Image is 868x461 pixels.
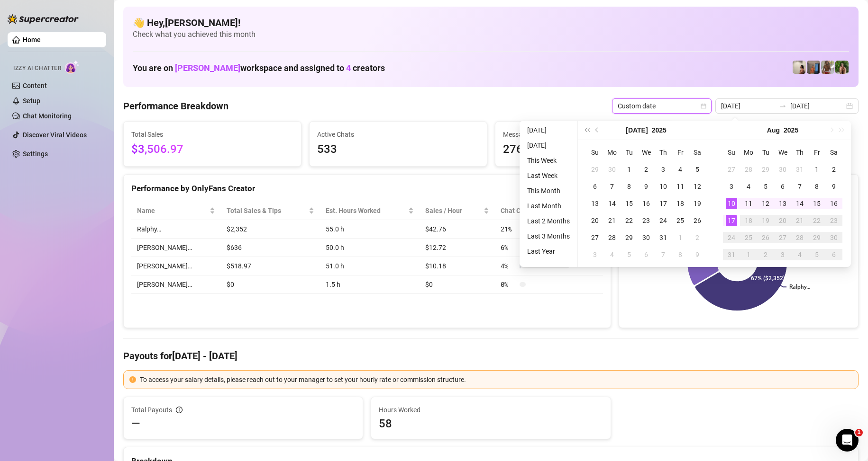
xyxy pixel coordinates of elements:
[743,198,754,209] div: 11
[420,239,495,257] td: $12.72
[723,229,740,246] td: 2025-08-24
[586,195,603,212] td: 2025-07-13
[774,195,791,212] td: 2025-08-13
[658,215,669,226] div: 24
[658,164,669,175] div: 3
[740,229,757,246] td: 2025-08-25
[808,195,825,212] td: 2025-08-15
[692,249,703,260] div: 9
[743,181,754,192] div: 4
[672,144,689,161] th: Fr
[606,164,618,175] div: 30
[723,178,740,195] td: 2025-08-03
[760,249,771,260] div: 2
[65,60,80,74] img: AI Chatter
[420,257,495,275] td: $10.18
[757,212,774,229] td: 2025-08-19
[129,376,136,383] span: exclamation-circle
[175,63,240,73] span: [PERSON_NAME]
[672,229,689,246] td: 2025-08-01
[589,198,601,209] div: 13
[623,249,635,260] div: 5
[774,178,791,195] td: 2025-08-06
[794,249,805,260] div: 4
[723,161,740,178] td: 2025-07-27
[808,229,825,246] td: 2025-08-29
[811,164,822,175] div: 1
[592,121,603,140] button: Previous month (PageUp)
[317,129,479,140] span: Active Chats
[523,200,574,212] li: Last Month
[726,164,737,175] div: 27
[131,405,172,415] span: Total Payouts
[523,185,574,196] li: This Month
[743,215,754,226] div: 18
[825,229,842,246] td: 2025-08-30
[767,121,780,140] button: Choose a month
[582,121,592,140] button: Last year (Control + left)
[740,246,757,263] td: 2025-09-01
[618,99,706,113] span: Custom date
[757,178,774,195] td: 2025-08-05
[672,212,689,229] td: 2025-07-25
[808,178,825,195] td: 2025-08-08
[586,144,603,161] th: Su
[689,229,706,246] td: 2025-08-02
[791,178,808,195] td: 2025-08-07
[523,155,574,166] li: This Week
[777,164,788,175] div: 30
[640,249,652,260] div: 6
[825,178,842,195] td: 2025-08-09
[589,164,601,175] div: 29
[726,232,737,243] div: 24
[794,232,805,243] div: 28
[623,164,635,175] div: 1
[137,205,208,216] span: Name
[606,215,618,226] div: 21
[495,202,603,220] th: Chat Conversion
[589,215,601,226] div: 20
[640,164,652,175] div: 2
[425,205,482,216] span: Sales / Hour
[621,212,638,229] td: 2025-07-22
[638,161,655,178] td: 2025-07-02
[638,195,655,212] td: 2025-07-16
[828,164,840,175] div: 2
[836,429,859,452] iframe: Intercom live chat
[743,232,754,243] div: 25
[606,181,618,192] div: 7
[420,275,495,294] td: $0
[23,36,41,44] a: Home
[790,101,844,111] input: End date
[23,97,40,105] a: Setup
[740,178,757,195] td: 2025-08-04
[672,246,689,263] td: 2025-08-08
[603,229,621,246] td: 2025-07-28
[320,220,420,239] td: 55.0 h
[779,102,786,110] span: swap-right
[689,195,706,212] td: 2025-07-19
[523,215,574,227] li: Last 2 Months
[638,178,655,195] td: 2025-07-09
[420,220,495,239] td: $42.76
[794,198,805,209] div: 14
[726,215,737,226] div: 17
[855,429,863,436] span: 1
[131,239,221,257] td: [PERSON_NAME]…
[23,112,72,120] a: Chat Monitoring
[757,161,774,178] td: 2025-07-29
[794,215,805,226] div: 21
[640,181,652,192] div: 9
[760,215,771,226] div: 19
[131,257,221,275] td: [PERSON_NAME]…
[176,407,183,413] span: info-circle
[523,246,574,257] li: Last Year
[655,178,672,195] td: 2025-07-10
[825,161,842,178] td: 2025-08-02
[379,405,603,415] span: Hours Worked
[757,144,774,161] th: Tu
[603,178,621,195] td: 2025-07-07
[740,161,757,178] td: 2025-07-28
[811,198,822,209] div: 15
[623,232,635,243] div: 29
